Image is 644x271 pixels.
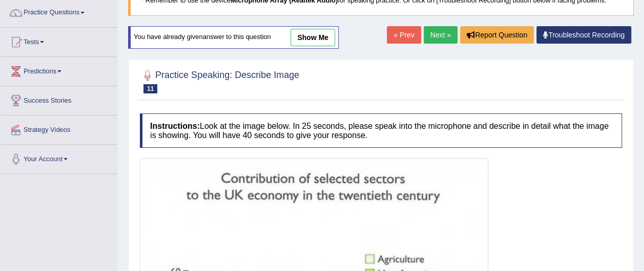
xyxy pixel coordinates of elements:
b: Instructions: [150,122,200,130]
div: You have already given answer to this question [128,26,339,49]
h2: Practice Speaking: Describe Image [140,68,299,93]
a: Predictions [1,57,117,83]
a: Strategy Videos [1,115,117,141]
button: Report Question [460,26,534,44]
span: 11 [143,84,157,93]
a: Your Account [1,145,117,170]
a: Troubleshoot Recording [536,26,631,44]
a: « Prev [387,26,421,44]
a: Success Stories [1,86,117,112]
h4: Look at the image below. In 25 seconds, please speak into the microphone and describe in detail w... [140,113,622,148]
a: Tests [1,28,117,53]
a: Next » [424,26,458,44]
a: show me [290,29,335,46]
